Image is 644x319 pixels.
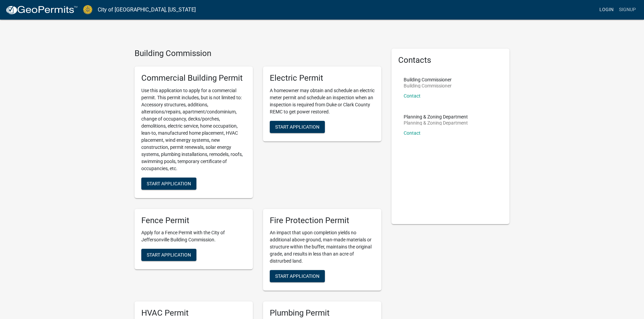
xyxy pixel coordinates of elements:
span: Start Application [147,181,191,186]
h4: Building Commission [135,49,381,58]
h5: Fire Protection Permit [270,216,375,225]
button: Start Application [270,270,325,282]
h5: Fence Permit [141,216,246,225]
p: A homeowner may obtain and schedule an electric meter permit and schedule an inspection when an i... [270,87,375,115]
h5: Plumbing Permit [270,308,375,318]
a: Signup [616,3,639,16]
span: Start Application [147,252,191,258]
p: Planning & Zoning Department [404,121,468,125]
h5: Contacts [398,55,503,65]
h5: Electric Permit [270,73,375,83]
span: Start Application [275,124,319,129]
p: Building Commissioner [404,83,452,88]
a: Contact [404,130,421,136]
a: Login [597,3,616,16]
span: Start Application [275,273,319,279]
p: Apply for a Fence Permit with the City of Jeffersonville Building Commission. [141,229,246,243]
p: An impact that upon completion yields no additional above ground, man-made materials or structure... [270,229,375,265]
button: Start Application [141,249,196,261]
a: Contact [404,93,421,99]
h5: HVAC Permit [141,308,246,318]
button: Start Application [141,178,196,190]
img: City of Jeffersonville, Indiana [83,5,92,14]
p: Building Commissioner [404,77,452,82]
p: Planning & Zoning Department [404,114,468,119]
h5: Commercial Building Permit [141,73,246,83]
button: Start Application [270,121,325,133]
p: Use this application to apply for a commercial permit. This permit includes, but is not limited t... [141,87,246,172]
a: City of [GEOGRAPHIC_DATA], [US_STATE] [98,4,196,16]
